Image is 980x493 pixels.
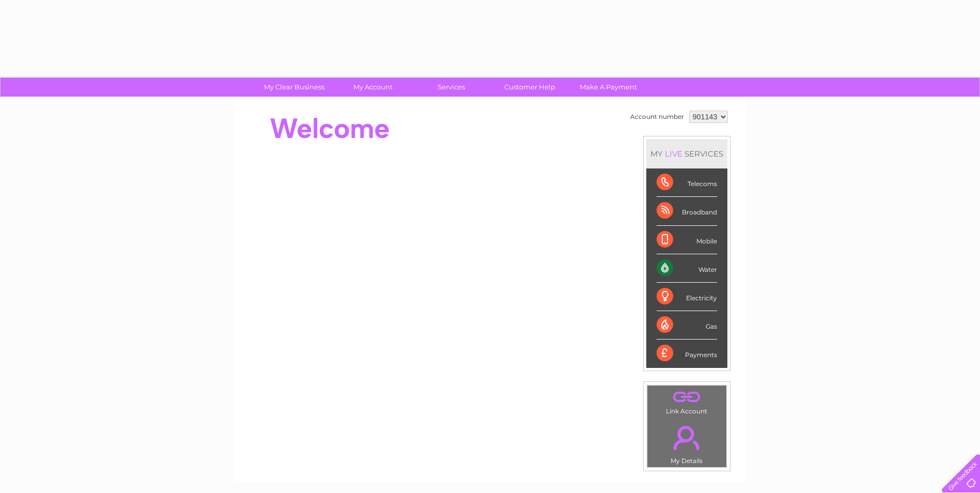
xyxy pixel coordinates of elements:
div: Telecoms [657,168,717,197]
div: Mobile [657,226,717,254]
td: Account number [628,108,687,126]
div: MY SERVICES [646,139,727,168]
a: Make A Payment [566,78,651,97]
a: . [650,420,724,456]
div: Water [657,254,717,283]
td: Link Account [647,385,727,418]
div: Electricity [657,283,717,311]
div: LIVE [663,149,685,159]
div: Payments [657,340,717,367]
a: Customer Help [487,78,572,97]
a: Services [409,78,494,97]
a: . [650,388,724,406]
a: My Account [330,78,415,97]
div: Gas [657,311,717,340]
td: My Details [647,417,727,468]
div: Broadband [657,197,717,225]
a: My Clear Business [252,78,337,97]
